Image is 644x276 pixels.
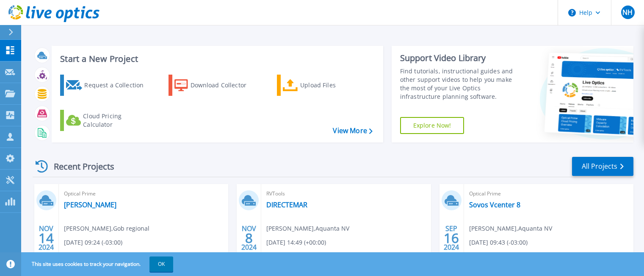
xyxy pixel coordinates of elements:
[64,189,223,198] span: Optical Prime
[266,201,307,209] a: DIRECTEMAR
[64,224,149,233] span: [PERSON_NAME] , Gob regional
[38,223,54,254] div: NOV 2024
[23,256,173,272] span: This site uses cookies to track your navigation.
[622,9,633,16] span: NH
[400,117,464,134] a: Explore Now!
[266,189,426,198] span: RVTools
[241,223,257,254] div: NOV 2024
[333,127,372,135] a: View More
[60,54,372,64] h3: Start a New Project
[400,53,522,64] div: Support Video Library
[443,223,459,254] div: SEP 2024
[572,157,633,176] a: All Projects
[277,75,371,96] a: Upload Files
[64,201,116,209] a: [PERSON_NAME]
[60,75,155,96] a: Request a Collection
[266,224,349,233] span: [PERSON_NAME] , Aquanta NV
[469,189,628,198] span: Optical Prime
[300,77,368,94] div: Upload Files
[266,238,326,247] span: [DATE] 14:49 (+00:00)
[149,256,173,272] button: OK
[469,238,528,247] span: [DATE] 09:43 (-03:00)
[469,224,552,233] span: [PERSON_NAME] , Aquanta NV
[444,234,459,242] span: 16
[169,75,263,96] a: Download Collector
[60,110,155,131] a: Cloud Pricing Calculator
[469,201,520,209] a: Sovos Vcenter 8
[400,67,522,101] div: Find tutorials, instructional guides and other support videos to help you make the most of your L...
[191,77,258,94] div: Download Collector
[245,234,253,242] span: 8
[39,234,54,242] span: 14
[84,77,152,94] div: Request a Collection
[83,112,151,129] div: Cloud Pricing Calculator
[64,238,122,247] span: [DATE] 09:24 (-03:00)
[33,156,126,177] div: Recent Projects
